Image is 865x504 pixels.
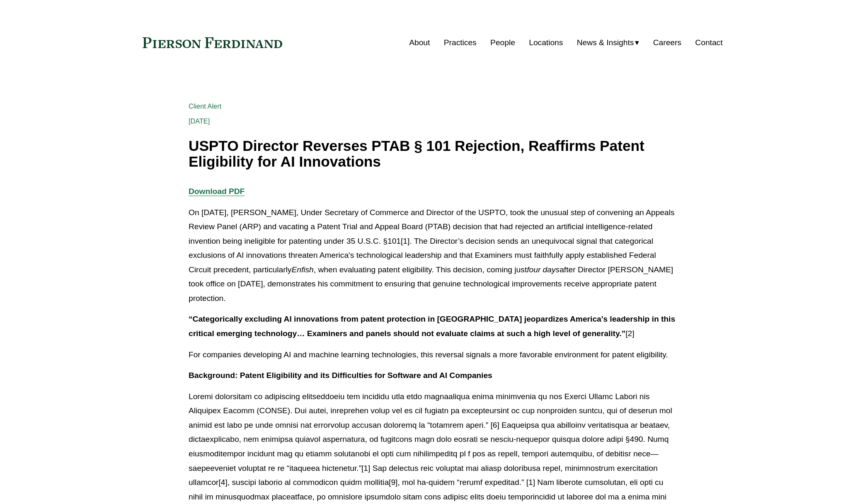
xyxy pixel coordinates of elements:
[529,35,563,51] a: Locations
[189,206,676,306] p: On [DATE], [PERSON_NAME], Under Secretary of Commerce and Director of the USPTO, took the unusual...
[189,118,210,125] span: [DATE]
[189,187,245,196] a: Download PDF
[490,35,515,51] a: People
[189,371,492,380] strong: Background: Patent Eligibility and its Difficulties for Software and AI Companies
[577,35,640,51] a: folder dropdown
[189,138,676,170] h1: USPTO Director Reverses PTAB § 101 Rejection, Reaffirms Patent Eligibility for AI Innovations
[189,103,221,110] a: Client Alert
[291,265,313,274] em: Enfish
[409,35,430,51] a: About
[577,36,634,50] span: News & Insights
[189,315,677,338] strong: “Categorically excluding AI innovations from patent protection in [GEOGRAPHIC_DATA] jeopardizes A...
[189,348,676,362] p: For companies developing AI and machine learning technologies, this reversal signals a more favor...
[653,35,681,51] a: Careers
[695,35,722,51] a: Contact
[189,312,676,341] p: [2]
[527,265,560,274] em: four days
[444,35,477,51] a: Practices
